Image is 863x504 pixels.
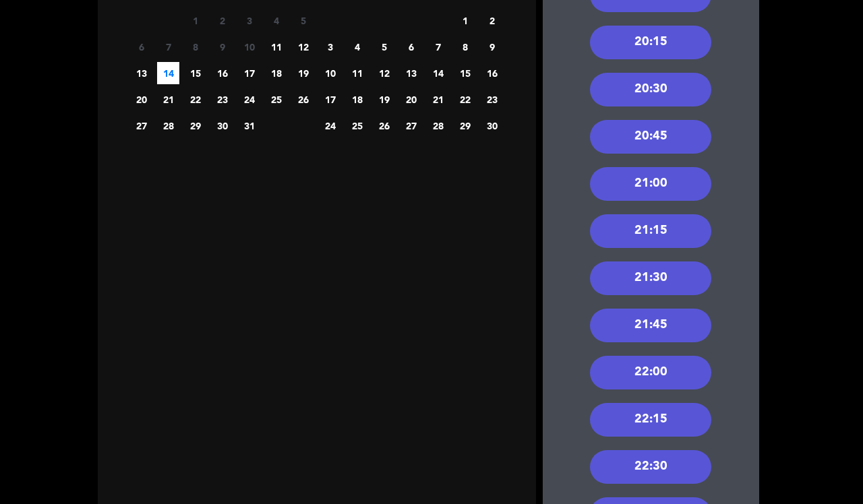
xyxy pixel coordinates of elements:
div: 22:15 [590,403,711,437]
div: 21:45 [590,309,711,342]
span: 22 [184,88,206,111]
span: 3 [319,36,341,58]
div: 21:30 [590,261,711,295]
span: 25 [265,88,287,111]
span: 23 [481,88,503,111]
span: 30 [481,115,503,137]
span: 29 [184,115,206,137]
span: 4 [265,9,287,32]
span: 26 [373,115,395,137]
span: 12 [292,36,314,58]
span: 8 [454,36,476,58]
span: 10 [319,62,341,84]
span: 29 [454,115,476,137]
span: 14 [427,62,449,84]
div: 22:30 [590,450,711,484]
span: 17 [319,88,341,111]
span: 12 [373,62,395,84]
span: 3 [238,9,260,32]
div: 21:15 [590,214,711,248]
span: 13 [130,62,152,84]
span: 14 [157,62,179,84]
span: 11 [346,62,368,84]
span: 10 [238,36,260,58]
span: 23 [211,88,233,111]
span: 27 [400,115,422,137]
span: 22 [454,88,476,111]
span: 1 [184,9,206,32]
span: 21 [157,88,179,111]
div: 21:00 [590,167,711,201]
span: 30 [211,115,233,137]
div: 20:45 [590,120,711,154]
span: 6 [400,36,422,58]
span: 5 [373,36,395,58]
span: 17 [238,62,260,84]
span: 16 [211,62,233,84]
span: 24 [319,115,341,137]
span: 2 [481,9,503,32]
span: 2 [211,9,233,32]
span: 24 [238,88,260,111]
span: 4 [346,36,368,58]
span: 18 [346,88,368,111]
span: 15 [454,62,476,84]
span: 13 [400,62,422,84]
span: 7 [427,36,449,58]
span: 20 [400,88,422,111]
span: 16 [481,62,503,84]
span: 18 [265,62,287,84]
span: 15 [184,62,206,84]
span: 19 [292,62,314,84]
span: 26 [292,88,314,111]
div: 20:30 [590,73,711,106]
span: 20 [130,88,152,111]
div: 22:00 [590,356,711,389]
span: 6 [130,36,152,58]
span: 19 [373,88,395,111]
span: 21 [427,88,449,111]
span: 25 [346,115,368,137]
span: 27 [130,115,152,137]
span: 7 [157,36,179,58]
span: 11 [265,36,287,58]
span: 1 [454,9,476,32]
span: 31 [238,115,260,137]
span: 8 [184,36,206,58]
div: 20:15 [590,26,711,59]
span: 9 [481,36,503,58]
span: 28 [427,115,449,137]
span: 28 [157,115,179,137]
span: 5 [292,9,314,32]
span: 9 [211,36,233,58]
